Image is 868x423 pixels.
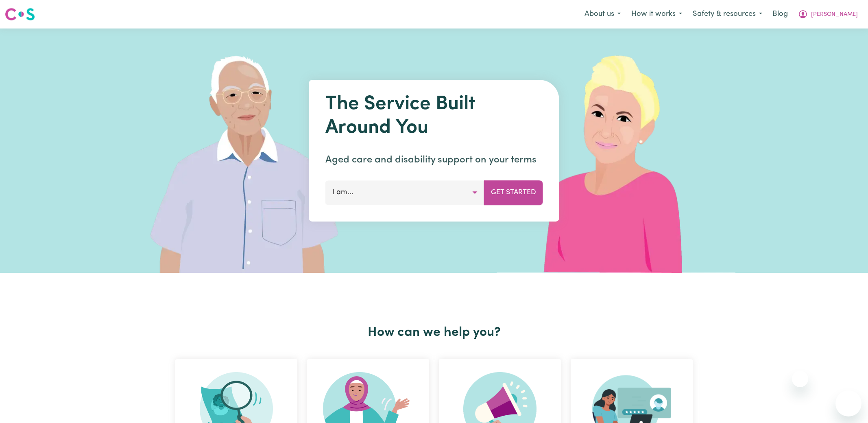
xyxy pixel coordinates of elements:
[811,10,858,19] span: [PERSON_NAME]
[835,390,861,416] iframe: Button to launch messaging window
[792,371,808,387] iframe: Close message
[325,153,543,167] p: Aged care and disability support on your terms
[5,7,35,22] img: Careseekers logo
[170,325,698,340] h2: How can we help you?
[793,6,863,23] button: My Account
[768,5,793,23] a: Blog
[626,6,687,23] button: How it works
[484,180,543,205] button: Get Started
[579,6,626,23] button: About us
[325,180,484,205] button: I am...
[325,93,543,140] h1: The Service Built Around You
[687,6,768,23] button: Safety & resources
[5,5,35,24] a: Careseekers logo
